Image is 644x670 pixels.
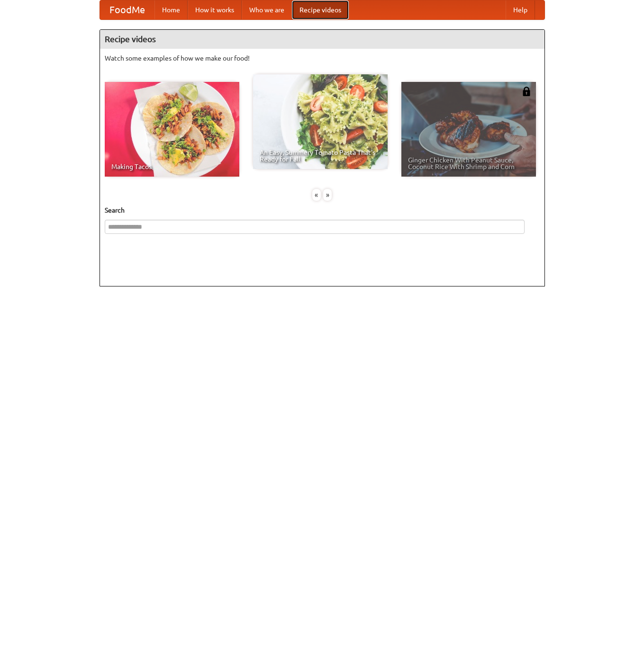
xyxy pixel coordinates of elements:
h5: Search [105,205,540,215]
a: FoodMe [100,0,154,19]
a: Home [154,0,188,19]
span: Making Tacos [111,163,233,170]
a: An Easy, Summery Tomato Pasta That's Ready for Fall [253,74,388,169]
h4: Recipe videos [100,30,544,49]
div: » [323,189,332,201]
p: Watch some examples of how we make our food! [105,54,540,63]
a: Help [506,0,535,19]
a: Who we are [242,0,292,19]
a: Recipe videos [292,0,349,19]
img: 483408.png [522,87,531,96]
div: « [312,189,321,201]
a: How it works [188,0,242,19]
a: Making Tacos [105,82,239,177]
span: An Easy, Summery Tomato Pasta That's Ready for Fall [260,149,381,162]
